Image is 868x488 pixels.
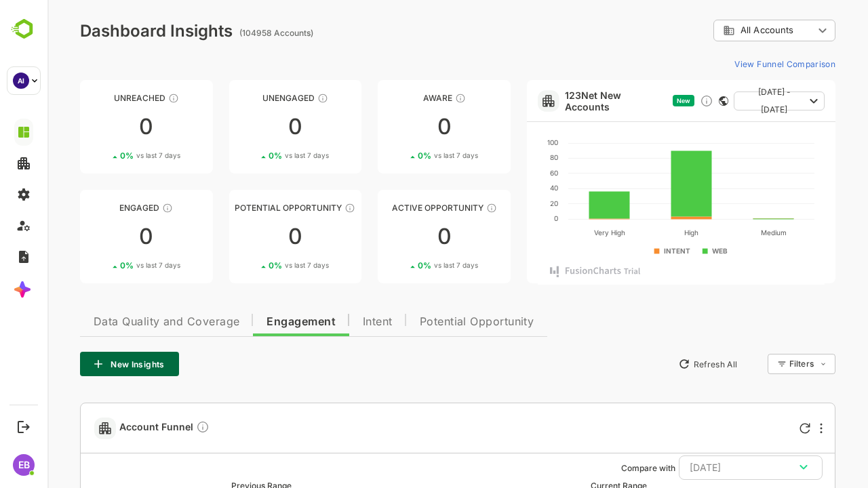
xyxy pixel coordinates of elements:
[741,352,788,376] div: Filters
[237,260,281,270] span: vs last 7 days
[182,190,315,283] a: Potential OpportunityThese accounts are MQAs and can be passed on to Inside Sales00%vs last 7 days
[73,150,133,161] div: 0 %
[315,317,345,327] span: Intent
[182,93,315,103] div: Unengaged
[772,423,775,434] div: More
[675,24,766,37] div: All Accounts
[370,260,431,270] div: 0 %
[637,228,651,237] text: High
[372,317,487,327] span: Potential Opportunity
[652,94,666,108] div: Discover new ICP-fit accounts showing engagement — via intent surges, anonymous website visits, L...
[297,203,308,213] div: These accounts are MQAs and can be passed on to Inside Sales
[330,116,463,138] div: 0
[500,138,511,146] text: 100
[221,150,281,161] div: 0 %
[33,226,165,247] div: 0
[182,226,315,247] div: 0
[33,80,165,174] a: UnreachedThese accounts have not been engaged with for a defined time period00%vs last 7 days
[631,455,775,480] button: [DATE]
[387,260,431,270] span: vs last 7 days
[192,28,270,38] ag: (104958 Accounts)
[270,93,281,104] div: These accounts have not shown enough engagement and need nurturing
[330,80,463,174] a: AwareThese accounts have just entered the buying cycle and need further nurturing00%vs last 7 days
[89,260,133,270] span: vs last 7 days
[330,203,463,213] div: Active Opportunity
[682,53,788,75] button: View Funnel Comparison
[121,93,132,104] div: These accounts have not been engaged with for a defined time period
[502,184,511,192] text: 40
[182,116,315,138] div: 0
[33,21,185,41] div: Dashboard Insights
[387,150,431,161] span: vs last 7 days
[14,418,33,436] button: Logout
[33,203,165,213] div: Engaged
[666,18,788,44] div: All Accounts
[742,359,766,369] div: Filters
[72,420,162,436] span: Account Funnel
[752,423,763,434] div: Refresh
[517,89,620,113] a: 123Net New Accounts
[13,73,29,89] div: AI
[693,25,746,35] span: All Accounts
[686,91,777,110] button: [DATE] - [DATE]
[625,353,696,375] button: Refresh All
[89,150,133,161] span: vs last 7 days
[546,228,577,237] text: Very High
[46,317,192,327] span: Data Quality and Coverage
[237,150,281,161] span: vs last 7 days
[330,93,463,103] div: Aware
[330,226,463,247] div: 0
[221,260,281,270] div: 0 %
[507,214,511,222] text: 0
[574,463,628,473] ag: Compare with
[370,150,431,161] div: 0 %
[502,169,511,177] text: 60
[33,190,165,283] a: EngagedThese accounts are warm, further nurturing would qualify them to MQAs00%vs last 7 days
[33,93,165,103] div: Unreached
[439,203,450,213] div: These accounts have open opportunities which might be at any of the Sales Stages
[115,203,125,213] div: These accounts are warm, further nurturing would qualify them to MQAs
[182,80,315,174] a: UnengagedThese accounts have not shown enough engagement and need nurturing00%vs last 7 days
[502,199,511,207] text: 20
[33,352,132,376] button: New Insights
[642,459,764,476] div: [DATE]
[219,317,288,327] span: Engagement
[697,83,757,119] span: [DATE] - [DATE]
[671,96,681,106] div: This card does not support filter and segments
[330,190,463,283] a: Active OpportunityThese accounts have open opportunities which might be at any of the Sales Stage...
[33,116,165,138] div: 0
[408,93,418,104] div: These accounts have just entered the buying cycle and need further nurturing
[73,260,133,270] div: 0 %
[629,97,643,104] span: New
[149,420,162,436] div: Compare Funnel to any previous dates, and click on any plot in the current funnel to view the det...
[713,228,738,237] text: Medium
[7,16,41,42] img: BambooboxLogoMark.f1c84d78b4c51b1a7b5f700c9845e183.svg
[13,454,35,476] div: EB
[182,203,315,213] div: Potential Opportunity
[502,153,511,161] text: 80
